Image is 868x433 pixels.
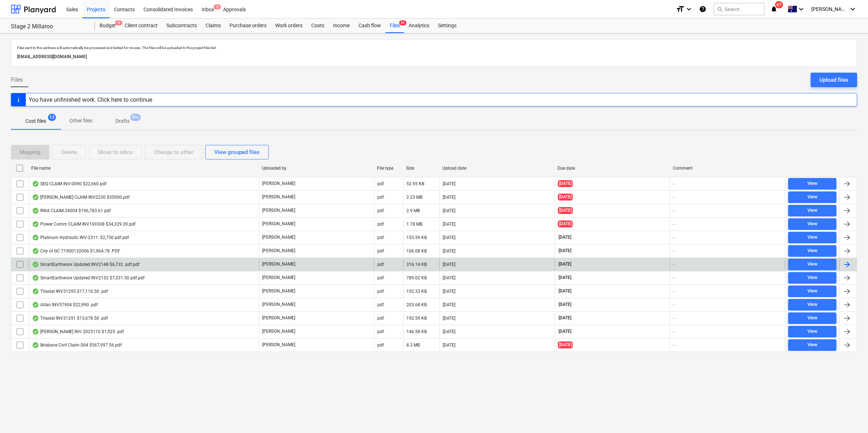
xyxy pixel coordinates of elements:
[399,20,406,25] span: 9+
[558,315,572,321] span: [DATE]
[406,181,424,186] div: 52.95 KB
[17,45,851,50] p: Files sent to this address will automatically be processed and tested for viruses. The files will...
[377,208,384,213] div: pdf
[807,260,818,268] div: View
[673,275,674,280] div: -
[377,343,384,348] div: pdf
[32,208,111,214] div: RWA CLAIM 24004 $196,783.61.pdf
[404,19,434,33] a: Analytics
[443,302,455,307] div: [DATE]
[32,208,39,214] div: OCR finished
[443,329,455,334] div: [DATE]
[329,19,354,33] a: Income
[120,19,162,33] div: Client contract
[558,220,573,227] span: [DATE]
[807,300,818,309] div: View
[32,275,39,281] div: OCR finished
[673,289,674,294] div: -
[788,299,836,311] button: View
[673,262,674,267] div: -
[807,193,818,201] div: View
[807,233,818,242] div: View
[17,53,851,61] p: [EMAIL_ADDRESS][DOMAIN_NAME]
[377,248,384,254] div: pdf
[32,302,98,308] div: Atlan INV57904 $22,990 .pdf
[32,288,39,294] div: OCR finished
[443,248,455,254] div: [DATE]
[797,5,806,13] i: keyboard_arrow_down
[442,166,552,171] div: Upload date
[443,195,455,200] div: [DATE]
[32,194,130,200] div: [PERSON_NAME] CLAIM INV2230 $55000.pdf
[558,207,573,214] span: [DATE]
[307,19,329,33] div: Costs
[201,19,225,33] a: Claims
[377,329,384,334] div: pdf
[406,262,427,267] div: 316.14 KB
[32,262,39,267] div: OCR finished
[673,208,674,213] div: -
[443,289,455,294] div: [DATE]
[262,288,295,294] p: [PERSON_NAME]
[32,275,145,281] div: SmartEarthworx Updated INV2152 $7,331.50 pdf.pdf
[443,275,455,280] div: [DATE]
[262,166,371,171] div: Uploaded by
[32,302,39,308] div: OCR finished
[558,341,573,348] span: [DATE]
[807,341,818,349] div: View
[32,235,129,240] div: Platinum Hydraulic INV-2311. $2,750 pdf.pdf
[406,208,420,213] div: 2.9 MB
[443,343,455,348] div: [DATE]
[673,329,674,334] div: -
[406,195,422,200] div: 2.23 MB
[406,343,420,348] div: 8.3 MB
[262,342,295,348] p: [PERSON_NAME]
[558,328,572,335] span: [DATE]
[406,235,427,240] div: 153.59 KB
[11,23,86,31] div: Stage 2 Millaroo
[354,19,385,33] a: Cash flow
[32,262,139,267] div: SmartEarthworx Updated INV2148 $6,732. pdf.pdf
[32,315,108,321] div: Triaxial INV31291 $13,678.50 .pdf
[32,181,39,187] div: OCR finished
[32,329,39,335] div: OCR finished
[443,222,455,227] div: [DATE]
[443,235,455,240] div: [DATE]
[699,5,706,13] i: Knowledge base
[673,235,674,240] div: -
[406,166,437,171] div: Size
[788,191,836,203] button: View
[558,275,572,281] span: [DATE]
[32,315,39,321] div: OCR finished
[385,19,404,33] a: Files9+
[25,117,46,125] p: Cost files
[434,19,461,33] a: Settings
[262,248,295,254] p: [PERSON_NAME]
[29,96,152,103] div: You have unfinished work. Click here to continue
[676,5,685,13] i: format_size
[558,248,572,254] span: [DATE]
[807,274,818,282] div: View
[205,145,269,159] button: View grouped files
[807,314,818,322] div: View
[788,272,836,284] button: View
[685,5,693,13] i: keyboard_arrow_down
[377,262,384,267] div: pdf
[377,289,384,294] div: pdf
[262,261,295,267] p: [PERSON_NAME]
[788,339,836,351] button: View
[406,222,422,227] div: 1.78 MB
[406,275,427,280] div: 789.02 KB
[262,315,295,321] p: [PERSON_NAME]
[31,166,256,171] div: File name
[807,287,818,295] div: View
[214,4,221,9] span: 5
[385,19,404,33] div: Files
[32,235,39,240] div: OCR finished
[262,194,295,200] p: [PERSON_NAME]
[32,248,39,254] div: OCR finished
